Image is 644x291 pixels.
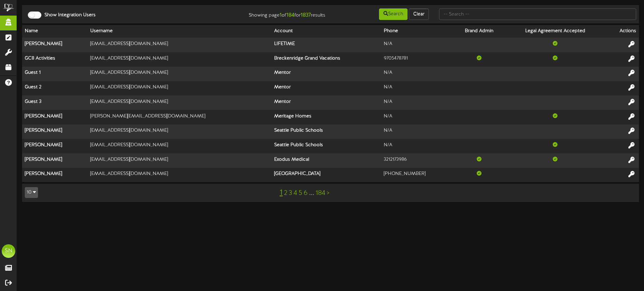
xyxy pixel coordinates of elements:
th: Phone [381,25,453,38]
th: Brand Admin [453,25,505,38]
a: 4 [293,189,297,197]
a: 1 [280,188,283,197]
th: Guest 1 [22,67,88,81]
td: N/A [381,67,453,81]
div: Showing page of for results [227,8,330,19]
th: Mentor [271,81,381,96]
td: [EMAIL_ADDRESS][DOMAIN_NAME] [88,38,272,52]
th: [PERSON_NAME] [22,110,88,125]
th: Meritage Homes [271,110,381,125]
th: Guest 3 [22,95,88,110]
td: [EMAIL_ADDRESS][DOMAIN_NAME] [88,125,272,139]
td: 9705478781 [381,52,453,67]
th: Legal Agreement Accepted [505,25,605,38]
label: Show Integration Users [39,12,96,19]
td: N/A [381,139,453,153]
td: [EMAIL_ADDRESS][DOMAIN_NAME] [88,67,272,81]
th: [PERSON_NAME] [22,139,88,153]
button: 10 [25,187,38,198]
td: [EMAIL_ADDRESS][DOMAIN_NAME] [88,168,272,182]
td: N/A [381,110,453,125]
a: > [327,189,329,197]
th: Mentor [271,67,381,81]
td: N/A [381,81,453,96]
th: GC8 Activities [22,52,88,67]
th: [PERSON_NAME] [22,168,88,182]
td: 3212173986 [381,153,453,168]
th: Account [271,25,381,38]
a: 184 [316,189,325,197]
td: N/A [381,125,453,139]
button: Clear [409,8,429,20]
td: [PHONE_NUMBER] [381,168,453,182]
a: 6 [304,189,308,197]
th: Actions [605,25,639,38]
th: [PERSON_NAME] [22,38,88,52]
th: Seattle Public Schools [271,139,381,153]
th: Name [22,25,88,38]
th: Username [88,25,272,38]
td: N/A [381,38,453,52]
strong: 1837 [301,12,311,18]
input: -- Search -- [439,8,636,20]
th: [GEOGRAPHIC_DATA] [271,168,381,182]
div: SN [2,244,15,258]
th: [PERSON_NAME] [22,125,88,139]
button: Search [379,8,408,20]
td: [PERSON_NAME][EMAIL_ADDRESS][DOMAIN_NAME] [88,110,272,125]
a: ... [309,189,314,197]
th: Seattle Public Schools [271,125,381,139]
a: 5 [299,189,302,197]
th: Mentor [271,95,381,110]
td: [EMAIL_ADDRESS][DOMAIN_NAME] [88,153,272,168]
td: [EMAIL_ADDRESS][DOMAIN_NAME] [88,52,272,67]
th: Guest 2 [22,81,88,96]
th: Exodus Medical [271,153,381,168]
a: 3 [289,189,292,197]
strong: 1 [280,12,282,18]
th: [PERSON_NAME] [22,153,88,168]
a: 2 [284,189,287,197]
td: [EMAIL_ADDRESS][DOMAIN_NAME] [88,81,272,96]
td: [EMAIL_ADDRESS][DOMAIN_NAME] [88,139,272,153]
td: N/A [381,95,453,110]
td: [EMAIL_ADDRESS][DOMAIN_NAME] [88,95,272,110]
th: LIFETIME [271,38,381,52]
strong: 184 [286,12,295,18]
th: Breckenridge Grand Vacations [271,52,381,67]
